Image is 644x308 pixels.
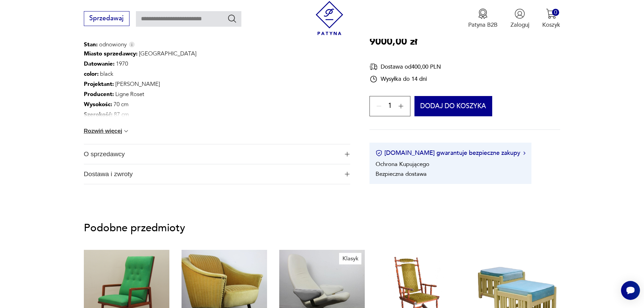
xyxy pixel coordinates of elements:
[84,99,196,110] p: 70 cm
[84,60,115,68] b: Datowanie :
[376,170,427,178] li: Bezpieczna dostawa
[369,34,417,50] p: 9000,00 zł
[369,63,378,71] img: Ikona dostawy
[84,144,350,164] button: Ikona plusaO sprzedawcy
[515,8,525,19] img: Ikonka użytkownika
[84,90,114,98] b: Producent :
[84,70,99,78] b: color :
[546,8,556,19] img: Ikona koszyka
[478,8,488,19] img: Ikona medalu
[84,11,129,26] button: Sprzedawaj
[345,172,350,176] img: Ikona plusa
[129,42,135,47] img: Info icon
[468,21,498,29] p: Patyna B2B
[369,63,441,71] div: Dostawa od 400,00 PLN
[369,75,441,83] div: Wysyłka do 14 dni
[84,100,112,108] b: Wysokośc :
[414,96,493,117] button: Dodaj do koszyka
[84,41,98,48] b: Stan:
[84,49,196,59] p: [GEOGRAPHIC_DATA]
[227,14,237,23] button: Szukaj
[376,161,429,168] li: Ochrona Kupującego
[552,9,559,16] div: 0
[388,104,392,109] span: 1
[84,69,196,79] p: black
[510,8,529,29] button: Zaloguj
[523,151,525,155] img: Ikona strzałki w prawo
[84,110,196,120] p: 87 cm
[84,80,114,88] b: Projektant :
[84,89,196,99] p: Ligne Roset
[84,223,560,233] p: Podobne przedmioty
[542,8,560,29] button: 0Koszyk
[468,8,498,29] button: Patyna B2B
[84,111,113,118] b: Szerokość :
[542,21,560,29] p: Koszyk
[84,16,129,22] a: Sprzedawaj
[510,21,529,29] p: Zaloguj
[376,149,525,158] button: [DOMAIN_NAME] gwarantuje bezpieczne zakupy
[123,128,129,135] img: chevron down
[621,281,640,300] iframe: Smartsupp widget button
[84,79,196,89] p: [PERSON_NAME]
[84,41,127,49] span: odnowiony
[345,152,350,157] img: Ikona plusa
[84,164,350,184] button: Ikona plusaDostawa i zwroty
[84,144,339,164] span: O sprzedawcy
[312,1,347,35] img: Patyna - sklep z meblami i dekoracjami vintage
[468,8,498,29] a: Ikona medaluPatyna B2B
[84,50,138,57] b: Miasto sprzedawcy :
[84,128,130,135] button: Rozwiń więcej
[84,164,339,184] span: Dostawa i zwroty
[376,150,382,157] img: Ikona certyfikatu
[84,59,196,69] p: 1970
